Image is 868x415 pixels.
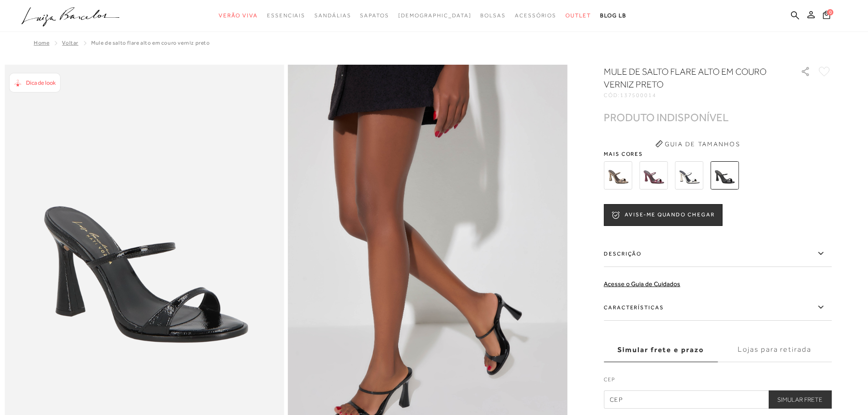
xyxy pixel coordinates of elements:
div: CÓD: [604,92,786,98]
span: Sandálias [314,12,351,19]
span: Acessórios [515,12,556,19]
img: MULE DE SALTO FLARE ALTO EM COURO VERNIZ PRETO [710,161,739,190]
button: Simular Frete [768,390,832,409]
img: MULE DE SALTO FLARE ALTO EM COURO VERNIZ MARSALA [639,161,668,190]
span: Verão Viva [219,12,258,19]
span: Outlet [565,12,591,19]
img: MULE DE SALTO FLARE ALTO EM COURO VERNIZ OFF WHITE [675,161,703,190]
span: 0 [827,9,833,15]
button: AVISE-ME QUANDO CHEGAR [604,204,722,226]
label: Características [604,294,832,321]
button: 0 [820,10,833,22]
h1: MULE DE SALTO FLARE ALTO EM COURO VERNIZ PRETO [604,65,775,91]
a: noSubCategoriesText [219,7,258,24]
a: Acesse o Guia de Cuidados [604,280,680,287]
span: Sapatos [360,12,389,19]
a: Voltar [62,40,78,46]
button: Guia de Tamanhos [652,137,743,151]
a: noSubCategoriesText [314,7,351,24]
a: noSubCategoriesText [480,7,506,24]
a: noSubCategoriesText [398,7,472,24]
a: Home [34,40,49,46]
label: Simular frete e prazo [604,338,718,362]
a: BLOG LB [600,7,627,24]
a: noSubCategoriesText [267,7,305,24]
span: 137500014 [620,92,657,98]
label: Descrição [604,241,832,267]
a: noSubCategoriesText [515,7,556,24]
a: noSubCategoriesText [565,7,591,24]
span: BLOG LB [600,12,627,19]
span: Dica de look [26,79,56,86]
a: noSubCategoriesText [360,7,389,24]
span: MULE DE SALTO FLARE ALTO EM COURO VERNIZ PRETO [91,40,210,46]
label: CEP [604,375,832,388]
span: Mais cores [604,151,832,157]
span: [DEMOGRAPHIC_DATA] [398,12,472,19]
div: PRODUTO INDISPONÍVEL [604,113,729,122]
img: MULE DE SALTO FLARE ALTO EM COBRA BEGE [604,161,632,190]
span: Bolsas [480,12,506,19]
span: Essenciais [267,12,305,19]
input: CEP [604,390,832,409]
label: Lojas para retirada [718,338,832,362]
